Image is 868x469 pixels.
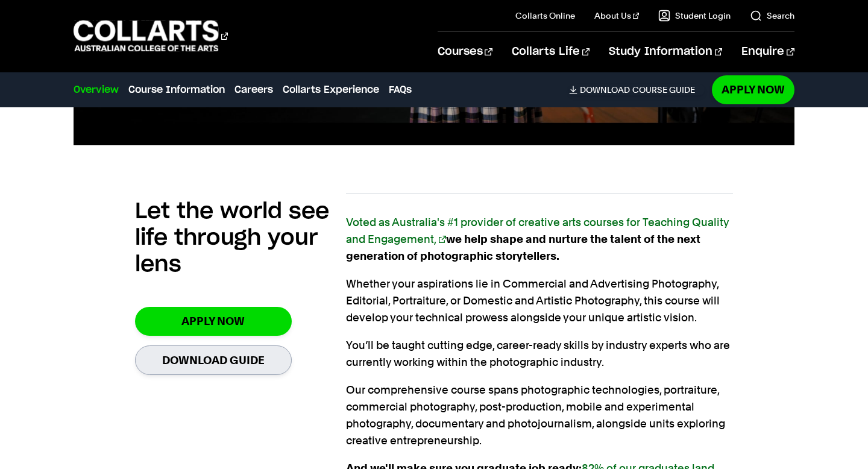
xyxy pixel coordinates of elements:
[515,10,575,22] a: Collarts Online
[74,83,119,97] a: Overview
[346,216,729,262] strong: we help shape and nurture the talent of the next generation of photographic storytellers.
[741,32,794,72] a: Enquire
[135,345,292,375] a: Download Guide
[712,75,794,104] a: Apply Now
[512,32,590,72] a: Collarts Life
[658,10,731,22] a: Student Login
[234,83,273,97] a: Careers
[389,83,412,97] a: FAQs
[438,32,492,72] a: Courses
[135,198,346,278] h2: Let the world see life through your lens
[594,10,639,22] a: About Us
[346,337,733,371] p: You’ll be taught cutting edge, career-ready skills by industry experts who are currently working ...
[346,275,733,326] p: Whether your aspirations lie in Commercial and Advertising Photography, Editorial, Portraiture, o...
[135,307,292,335] a: Apply Now
[128,83,225,97] a: Course Information
[346,382,733,449] p: Our comprehensive course spans photographic technologies, portraiture, commercial photography, po...
[569,84,705,95] a: DownloadCourse Guide
[283,83,379,97] a: Collarts Experience
[750,10,794,22] a: Search
[74,19,228,53] div: Go to homepage
[609,32,722,72] a: Study Information
[580,84,630,95] span: Download
[346,216,729,245] a: Voted as Australia's #1 provider of creative arts courses for Teaching Quality and Engagement,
